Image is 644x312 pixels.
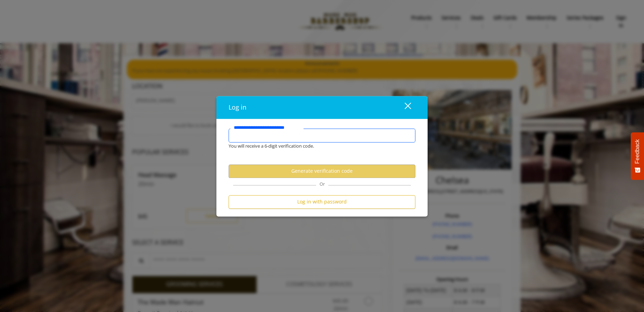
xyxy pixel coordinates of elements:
[229,164,415,178] button: Generate verification code
[229,195,415,209] button: Log in with password
[397,102,411,113] div: close dialog
[316,181,328,187] span: Or
[223,142,410,150] div: You will receive a 6-digit verification code.
[634,139,641,164] span: Feedback
[631,132,644,180] button: Feedback - Show survey
[229,103,246,111] span: Log in
[392,100,415,114] button: close dialog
